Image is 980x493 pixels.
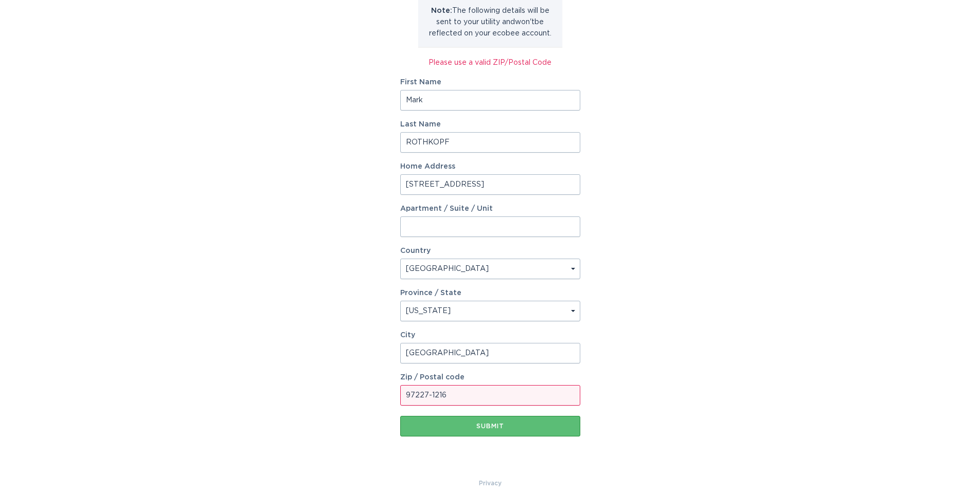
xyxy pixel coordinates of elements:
[479,478,502,489] a: Privacy Policy & Terms of Use
[400,374,580,381] label: Zip / Postal code
[400,163,580,170] label: Home Address
[400,121,580,128] label: Last Name
[400,332,580,339] label: City
[400,416,580,436] button: Submit
[400,79,580,86] label: First Name
[426,5,555,39] p: The following details will be sent to your utility and won't be reflected on your ecobee account.
[431,7,452,14] strong: Note:
[400,205,580,212] label: Apartment / Suite / Unit
[400,57,580,68] div: Please use a valid ZIP/Postal Code
[400,289,461,297] label: Province / State
[400,247,431,254] label: Country
[405,423,575,429] div: Submit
